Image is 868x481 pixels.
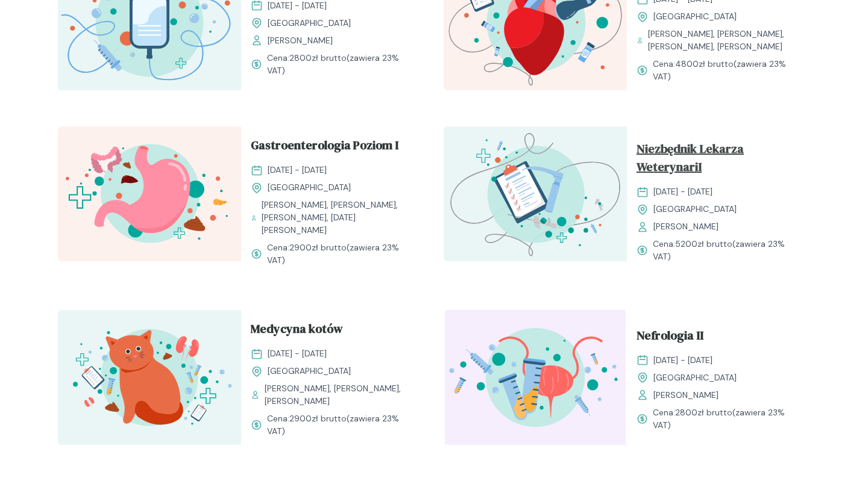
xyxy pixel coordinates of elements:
span: Gastroenterologia Poziom I [251,136,398,159]
span: Cena: (zawiera 23% VAT) [653,238,800,263]
span: 2900 zł brutto [289,413,347,424]
a: Gastroenterologia Poziom I [251,136,415,159]
a: Nefrologia II [637,326,800,349]
span: [PERSON_NAME], [PERSON_NAME], [PERSON_NAME] [265,382,415,408]
span: [PERSON_NAME], [PERSON_NAME], [PERSON_NAME], [DATE][PERSON_NAME] [262,199,415,237]
span: 2800 zł brutto [675,407,732,418]
span: [DATE] - [DATE] [268,164,327,176]
span: 2900 zł brutto [289,242,347,253]
span: Cena: (zawiera 23% VAT) [267,52,415,77]
span: Nefrologia II [637,326,703,349]
span: Cena: (zawiera 23% VAT) [267,241,415,267]
span: [DATE] - [DATE] [653,185,712,198]
span: [PERSON_NAME], [PERSON_NAME], [PERSON_NAME], [PERSON_NAME] [648,28,800,53]
a: Medycyna kotów [251,320,415,343]
span: Cena: (zawiera 23% VAT) [267,412,415,438]
span: [GEOGRAPHIC_DATA] [268,365,351,377]
span: [GEOGRAPHIC_DATA] [268,181,351,194]
span: 4800 zł brutto [675,58,734,69]
span: 5200 zł brutto [675,238,732,249]
span: [DATE] - [DATE] [268,347,327,360]
span: [GEOGRAPHIC_DATA] [653,10,737,23]
span: [PERSON_NAME] [653,389,719,402]
span: [PERSON_NAME] [653,220,719,233]
span: Cena: (zawiera 23% VAT) [653,58,800,83]
a: Niezbędnik Lekarza WeterynariI [637,140,800,181]
span: [DATE] - [DATE] [653,354,712,367]
span: [GEOGRAPHIC_DATA] [653,203,737,216]
span: Cena: (zawiera 23% VAT) [653,406,800,432]
span: [PERSON_NAME] [268,34,333,47]
span: [GEOGRAPHIC_DATA] [268,17,351,29]
img: aHe4VUMqNJQqH-M0_ProcMH_T.svg [444,126,627,261]
span: 2800 zł brutto [289,52,347,63]
span: [GEOGRAPHIC_DATA] [653,371,737,384]
img: Zpbdlx5LeNNTxNvT_GastroI_T.svg [58,126,241,261]
img: aHfQZEMqNJQqH-e8_MedKot_T.svg [58,310,241,445]
span: Medycyna kotów [251,320,343,343]
img: ZpgBUh5LeNNTxPrX_Uro_T.svg [444,310,627,445]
